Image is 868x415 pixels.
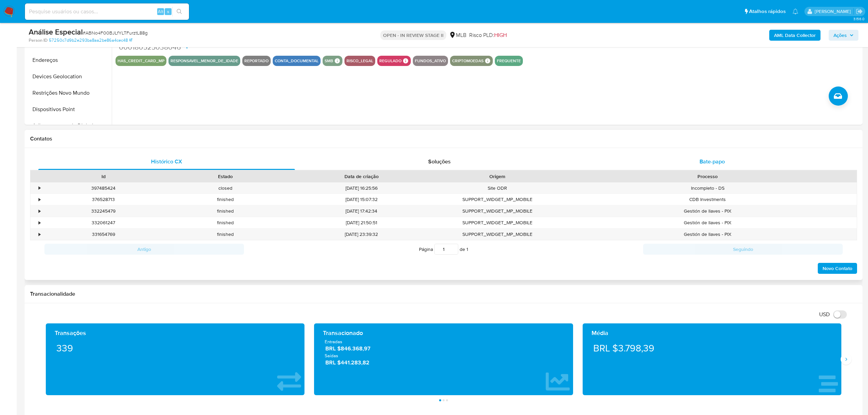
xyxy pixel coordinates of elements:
[380,30,446,40] p: OPEN - IN REVIEW STAGE II
[325,59,333,62] button: smb
[119,42,298,52] dd: 000180525038046
[44,244,244,255] button: Antigo
[494,31,507,39] span: HIGH
[244,59,269,62] button: reportado
[26,52,112,68] button: Endereços
[466,246,468,253] span: 1
[856,8,863,15] a: Sair
[441,173,554,180] div: Origem
[643,244,843,255] button: Seguindo
[30,291,857,297] h1: Transacionalidade
[558,217,857,228] div: Gestión de llaves - PIX
[379,59,402,62] button: regulado
[164,229,286,240] div: finished
[436,217,558,228] div: SUPPORT_WIDGET_MP_MOBILE
[415,59,446,62] button: fundos_ativo
[769,30,820,41] button: AML Data Collector
[286,205,436,217] div: [DATE] 17:42:34
[164,194,286,205] div: finished
[452,59,484,62] button: criptomoedas
[700,158,725,165] span: Bate-papo
[469,31,507,39] span: Risco PLD:
[42,205,164,217] div: 332245479
[39,231,40,238] div: •
[563,173,852,180] div: Processo
[436,229,558,240] div: SUPPORT_WIDGET_MP_MOBILE
[818,263,857,274] button: Novo Contato
[558,205,857,217] div: Gestión de llaves - PIX
[792,9,798,14] a: Notificações
[26,101,112,118] button: Dispositivos Point
[347,59,373,62] button: risco_legal
[39,196,40,203] div: •
[39,185,40,191] div: •
[419,244,468,255] span: Página de
[172,7,186,16] button: search-icon
[815,8,853,15] p: jhonata.costa@mercadolivre.com
[823,264,852,273] span: Novo Contato
[286,229,436,240] div: [DATE] 23:39:32
[42,194,164,205] div: 376528713
[558,183,857,194] div: Incompleto - DS
[42,183,164,194] div: 397485424
[558,194,857,205] div: CDB Investments
[29,37,48,43] b: Person ID
[47,173,160,180] div: Id
[42,217,164,228] div: 332061247
[853,16,865,22] span: 3.156.0
[436,205,558,217] div: SUPPORT_WIDGET_MP_MOBILE
[164,217,286,228] div: finished
[39,208,40,214] div: •
[83,29,148,36] span: # ABNo4F00BJLfYLTFurztL88g
[497,59,521,62] button: frequente
[49,37,132,43] a: 57250c7d9b2e293ba8aa2be86a4cec48
[275,59,318,62] button: conta_documental
[291,173,432,180] div: Data de criação
[25,7,189,16] input: Pesquise usuários ou casos...
[164,205,286,217] div: finished
[428,158,451,165] span: Soluções
[558,229,857,240] div: Gestión de llaves - PIX
[286,194,436,205] div: [DATE] 15:07:32
[436,183,558,194] div: Site ODR
[829,30,858,41] button: Ações
[151,158,182,165] span: Histórico CX
[29,26,83,37] b: Análise Especial
[42,229,164,240] div: 331654769
[436,194,558,205] div: SUPPORT_WIDGET_MP_MOBILE
[30,135,857,142] h1: Contatos
[26,85,112,101] button: Restrições Novo Mundo
[167,8,169,15] span: s
[169,173,282,180] div: Estado
[158,8,163,15] span: Alt
[833,30,847,41] span: Ações
[449,31,466,39] div: MLB
[118,59,164,62] button: has_credit_card_mp
[26,118,112,134] button: Adiantamentos de Dinheiro
[286,183,436,194] div: [DATE] 16:25:56
[286,217,436,228] div: [DATE] 21:50:51
[26,68,112,85] button: Devices Geolocation
[749,8,786,15] span: Atalhos rápidos
[39,219,40,226] div: •
[164,183,286,194] div: closed
[171,59,238,62] button: responsavel_menor_de_idade
[774,30,816,41] b: AML Data Collector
